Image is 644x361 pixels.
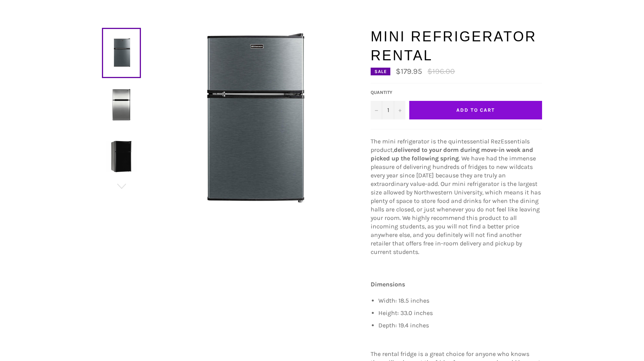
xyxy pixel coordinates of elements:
button: Add to Cart [409,101,542,119]
div: Sale [371,68,390,75]
strong: delivered to your dorm during move-in week and picked up the following spring [371,146,533,162]
img: Mini Refrigerator Rental [106,141,137,172]
img: Mini Refrigerator Rental [159,27,345,213]
s: $196.00 [427,67,455,76]
button: Increase quantity [394,101,405,119]
img: Mini Refrigerator Rental [106,89,137,120]
span: $179.95 [396,67,422,76]
label: Quantity [371,89,405,96]
li: Depth: 19.4 inches [378,321,542,330]
li: Width: 18.5 inches [378,296,542,305]
span: The mini refrigerator is the quintessential RezEssentials product, [371,138,530,153]
h1: Mini Refrigerator Rental [371,27,542,65]
button: Decrease quantity [371,101,382,119]
span: . We have had the immense pleasure of delivering hundreds of fridges to new wildcats every year s... [371,155,541,255]
li: Height: 33.0 inches [378,309,542,317]
span: Add to Cart [456,107,495,113]
strong: Dimensions [371,281,405,288]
